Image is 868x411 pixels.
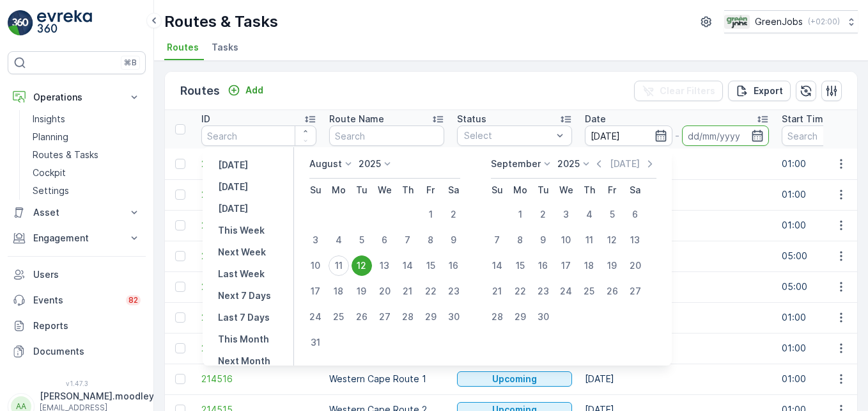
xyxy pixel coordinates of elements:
span: Routes [167,41,199,54]
div: Toggle Row Selected [175,374,185,384]
span: v 1.47.3 [8,380,146,387]
a: 214716 [201,188,316,201]
p: Settings [33,184,69,197]
span: 214518 [201,311,316,324]
div: 12 [602,230,623,250]
p: Asset [33,206,120,219]
div: 27 [375,307,395,327]
div: 16 [533,255,554,276]
span: Tasks [212,41,238,54]
th: Saturday [624,179,647,202]
div: 2 [444,204,464,225]
input: Search [201,125,316,146]
button: Yesterday [213,157,253,173]
button: Next Week [213,245,271,260]
p: August [309,157,342,170]
a: 214598 [201,280,316,293]
div: Toggle Row Selected [175,282,185,292]
div: 1 [421,204,441,225]
p: Next Month [218,355,270,367]
div: 3 [556,204,577,225]
div: Toggle Row Selected [175,159,185,169]
p: 2025 [557,157,580,170]
p: Next Week [218,246,266,259]
th: Saturday [442,179,465,202]
p: GreenJobs [755,15,803,28]
div: 5 [352,230,372,250]
th: Tuesday [532,179,555,202]
div: 10 [556,230,577,250]
div: 18 [329,281,349,302]
div: 20 [375,281,395,302]
div: 21 [398,281,418,302]
p: Routes & Tasks [33,149,98,161]
td: [DATE] [578,333,775,364]
p: This Week [218,224,265,237]
a: Documents [8,339,146,364]
a: Settings [27,182,146,200]
div: 8 [510,230,531,250]
div: 6 [625,204,646,225]
div: 26 [352,307,372,327]
p: Routes [180,82,220,100]
div: 23 [533,281,554,302]
div: 6 [375,230,395,250]
button: Clear Filters [634,81,723,101]
div: 20 [625,255,646,276]
div: 11 [329,255,349,276]
a: Routes & Tasks [27,146,146,164]
p: Documents [33,345,141,358]
td: [DATE] [578,364,775,394]
div: 2 [533,204,554,225]
button: Export [728,81,791,101]
div: 11 [579,230,600,250]
td: [DATE] [578,210,775,241]
th: Wednesday [373,179,396,202]
div: 17 [306,281,326,302]
div: Toggle Row Selected [175,220,185,230]
div: 13 [375,255,395,276]
a: Reports [8,313,146,339]
p: 2025 [359,157,381,170]
div: 14 [398,255,418,276]
div: 26 [602,281,623,302]
a: 214715 [201,219,316,232]
p: Next 7 Days [218,289,271,302]
div: 27 [625,281,646,302]
p: Events [33,294,118,307]
div: 4 [579,204,600,225]
p: Insights [33,113,65,125]
p: Status [457,113,486,125]
div: 9 [533,230,554,250]
th: Wednesday [555,179,578,202]
td: [DATE] [578,179,775,210]
div: 30 [444,307,464,327]
div: 15 [510,255,531,276]
button: Last Week [213,266,270,282]
div: 28 [487,307,508,327]
div: 12 [352,255,372,276]
p: Export [754,85,783,97]
div: 24 [306,307,326,327]
th: Thursday [578,179,601,202]
div: 16 [444,255,464,276]
span: 214516 [201,373,316,385]
input: dd/mm/yyyy [682,125,770,146]
th: Friday [601,179,624,202]
p: Routes & Tasks [164,12,278,32]
img: logo [8,10,33,36]
div: 15 [421,255,441,276]
div: 21 [487,281,508,302]
div: 28 [398,307,418,327]
p: [DATE] [610,157,640,170]
td: [DATE] [578,241,775,271]
div: Toggle Row Selected [175,251,185,261]
div: 22 [510,281,531,302]
p: Clear Filters [660,85,715,97]
div: 10 [306,255,326,276]
button: GreenJobs(+02:00) [724,10,858,33]
a: 214599 [201,250,316,262]
span: 214517 [201,342,316,355]
th: Monday [327,179,350,202]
